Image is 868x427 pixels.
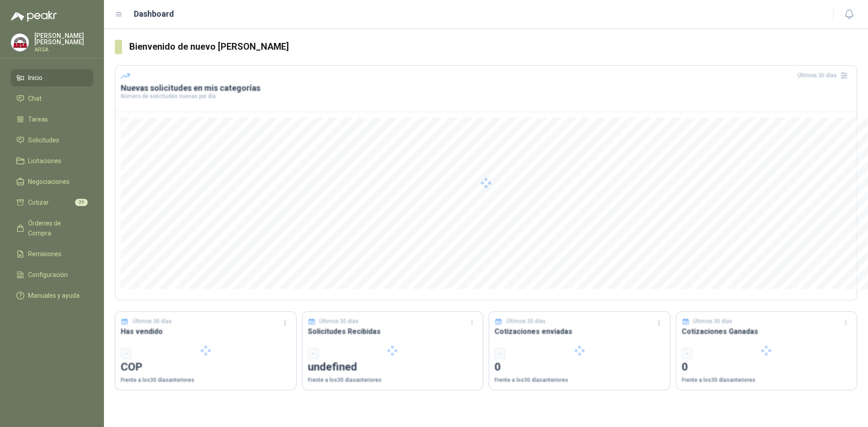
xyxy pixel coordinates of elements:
span: Licitaciones [28,156,61,166]
a: Cotizar39 [11,194,93,211]
a: Solicitudes [11,131,93,149]
span: Órdenes de Compra [28,218,85,238]
span: Chat [28,94,42,103]
a: Inicio [11,69,93,86]
a: Licitaciones [11,152,93,169]
span: Negociaciones [28,177,70,187]
a: Chat [11,90,93,107]
span: Remisiones [28,249,61,259]
p: [PERSON_NAME] [PERSON_NAME] [34,33,93,45]
span: Manuales y ayuda [28,291,80,300]
a: Manuales y ayuda [11,287,93,304]
a: Tareas [11,111,93,128]
h1: Dashboard [134,8,174,20]
h3: Bienvenido de nuevo [PERSON_NAME] [129,40,857,54]
span: Inicio [28,73,42,83]
a: Remisiones [11,245,93,263]
span: Configuración [28,270,68,280]
p: ARSA [34,47,93,52]
span: 39 [75,199,88,206]
a: Configuración [11,266,93,283]
img: Logo peakr [11,11,57,22]
span: Cotizar [28,197,49,207]
span: Tareas [28,114,48,124]
span: Solicitudes [28,135,59,145]
a: Órdenes de Compra [11,215,93,242]
a: Negociaciones [11,173,93,190]
img: Company Logo [11,34,28,51]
